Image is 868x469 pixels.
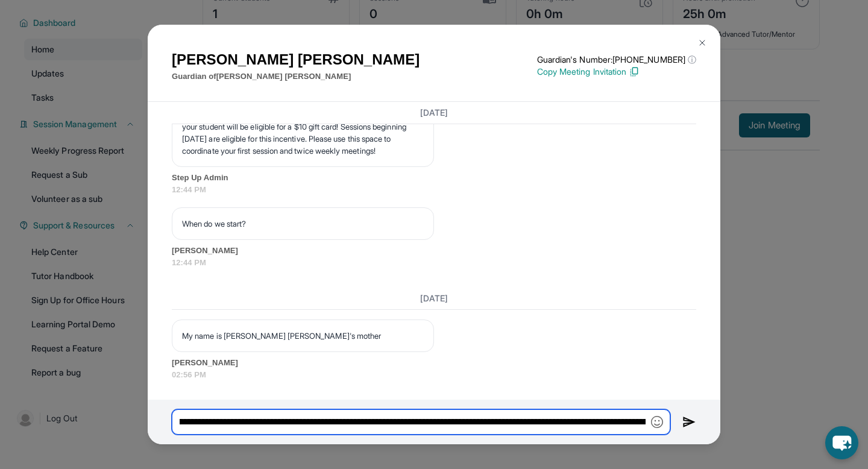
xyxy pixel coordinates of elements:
[688,54,696,66] span: ⓘ
[172,184,696,196] span: 12:44 PM
[537,54,696,66] p: Guardian's Number: [PHONE_NUMBER]
[651,416,663,428] img: Emoji
[825,426,858,459] button: chat-button
[629,66,640,77] img: Copy Icon
[172,71,420,83] p: Guardian of [PERSON_NAME] [PERSON_NAME]
[537,66,696,78] p: Copy Meeting Invitation
[172,257,696,269] span: 12:44 PM
[172,369,696,381] span: 02:56 PM
[172,107,696,119] h3: [DATE]
[172,49,420,71] h1: [PERSON_NAME] [PERSON_NAME]
[172,172,696,184] span: Step Up Admin
[172,292,696,304] h3: [DATE]
[682,415,696,429] img: Send icon
[697,38,707,48] img: Close Icon
[172,357,696,369] span: [PERSON_NAME]
[182,218,424,230] p: When do we start?
[182,96,424,157] p: Hi from Step Up! We are so excited to match you with one another. As an added bonus, if you meet ...
[172,245,696,257] span: [PERSON_NAME]
[182,330,424,342] p: My name is [PERSON_NAME] [PERSON_NAME]'s mother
